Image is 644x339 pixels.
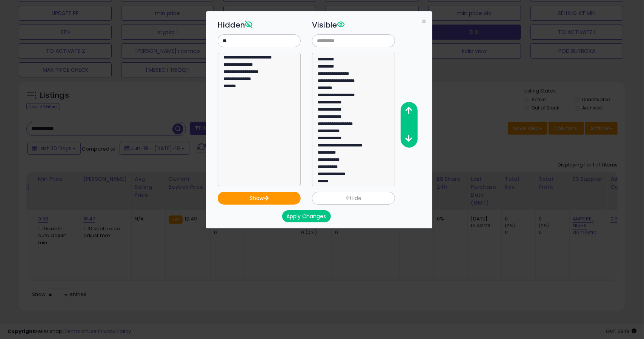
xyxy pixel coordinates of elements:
[282,210,331,222] button: Apply Changes
[421,16,426,27] span: ×
[218,19,301,31] h3: Hidden
[312,19,395,31] h3: Visible
[312,192,395,205] button: Hide
[218,192,301,205] button: Show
